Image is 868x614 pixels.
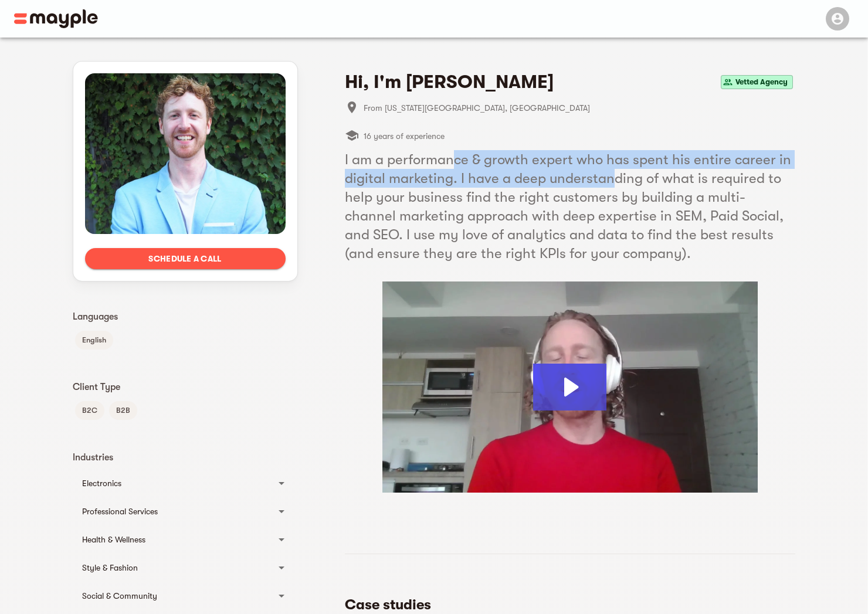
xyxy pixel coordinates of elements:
[345,150,795,263] h5: I am a performance & growth expert who has spent his entire career in digital marketing. I have a...
[94,252,276,266] span: Schedule a call
[731,75,792,89] span: Vetted Agency
[345,595,786,614] h5: Case studies
[82,589,267,603] div: Social & Community
[75,403,104,418] span: B2C
[73,554,298,582] div: Style & Fashion
[14,9,98,28] img: Main logo
[345,70,554,94] h4: Hi, I'm [PERSON_NAME]
[109,403,137,418] span: B2B
[82,504,267,518] div: Professional Services
[73,450,298,464] p: Industries
[73,582,298,610] div: Social & Community
[82,561,267,575] div: Style & Fashion
[382,281,758,493] img: Video Thumbnail
[819,13,854,22] span: Menu
[364,101,795,115] span: From [US_STATE][GEOGRAPHIC_DATA], [GEOGRAPHIC_DATA]
[73,310,298,324] p: Languages
[73,469,298,497] div: Electronics
[73,380,298,394] p: Client Type
[82,532,267,547] div: Health & Wellness
[73,525,298,554] div: Health & Wellness
[533,364,606,411] button: Play Video: Elijah K. Zonder Marketing
[82,476,267,490] div: Electronics
[364,129,445,143] span: 16 years of experience
[85,248,286,269] button: Schedule a call
[75,333,113,347] span: English
[73,497,298,525] div: Professional Services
